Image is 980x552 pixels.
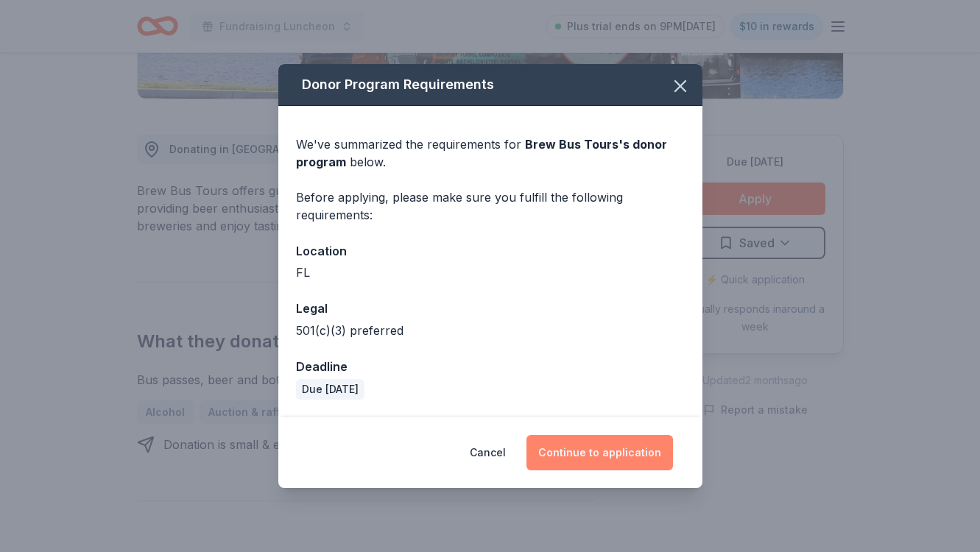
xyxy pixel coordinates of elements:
div: 501(c)(3) preferred [296,322,685,339]
div: FL [296,263,685,281]
button: Continue to application [526,435,673,470]
div: Deadline [296,357,685,376]
div: Location [296,241,685,261]
div: We've summarized the requirements for below. [296,135,685,171]
div: Donor Program Requirements [278,64,702,106]
div: Legal [296,299,685,318]
div: Due [DATE] [296,379,364,400]
div: Before applying, please make sure you fulfill the following requirements: [296,188,685,224]
button: Cancel [470,435,506,470]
